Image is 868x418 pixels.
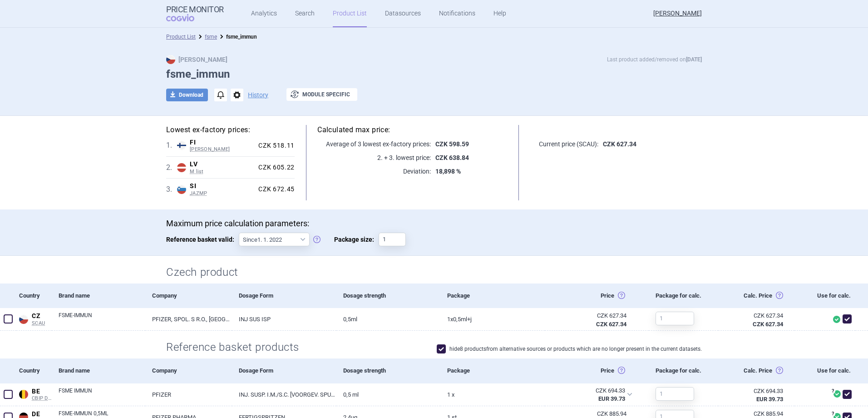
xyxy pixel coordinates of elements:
strong: CZK 638.84 [435,154,469,161]
div: Company [145,358,232,383]
li: Product List [166,32,196,41]
a: FSME IMMUN [59,387,145,403]
div: Brand name [52,358,145,383]
a: 1 x [440,383,544,406]
div: Calc. Price [718,284,794,308]
p: Maximum price calculation parameters: [166,219,702,229]
p: Last product added/removed on [607,55,702,64]
div: CZK 627.34 [552,312,626,320]
div: Package for calc. [649,358,718,383]
a: BEBECBIP DCI [16,386,52,402]
strong: CZK 627.34 [603,140,636,148]
span: Reference basket valid: [166,233,239,246]
span: COGVIO [166,14,207,21]
div: Package for calc. [649,284,718,308]
div: CZK 885.94 [552,410,626,418]
li: fsme_immun [217,32,257,41]
span: BE [32,388,52,396]
a: FSME-IMMUN [59,311,145,328]
strong: CZK 627.34 [753,321,783,328]
div: Brand name [52,284,145,308]
div: CZK 694.33 [725,387,783,395]
p: Deviation: [317,167,431,176]
h5: Calculated max price: [317,125,508,135]
span: ? [830,388,835,394]
span: ? [830,411,835,417]
div: Dosage Form [232,284,336,308]
div: Use for calc. [794,358,855,383]
img: Slovenia [177,185,186,194]
img: CZ [166,55,175,64]
span: CZ [32,312,52,320]
a: CZCZSCAU [16,310,52,326]
abbr: Česko ex-factory [552,312,626,328]
a: 0,5 ml [336,383,440,406]
h5: Lowest ex-factory prices: [166,125,295,135]
abbr: SP-CAU-010 Belgie nehrazené LP [551,387,625,403]
strong: [PERSON_NAME] [166,56,227,63]
span: 2 . [166,162,177,173]
div: CZK 694.33 [551,387,625,395]
button: History [248,92,268,98]
a: CZK 627.34CZK 627.34 [718,308,794,332]
div: Company [145,284,232,308]
img: Finland [177,141,186,150]
select: Reference basket valid: [239,233,310,246]
img: Czech Republic [19,315,28,324]
div: Calc. Price [718,358,794,383]
a: 1X0,5ML+J [440,308,544,330]
div: Dosage strength [336,284,440,308]
strong: EUR 39.73 [756,396,783,403]
div: Use for calc. [794,284,855,308]
div: CZK 605.22 [255,164,295,172]
h2: Reference basket products [166,340,306,355]
strong: [DATE] [686,56,702,63]
a: fsme [205,34,217,40]
a: PFIZER, SPOL. S R.O., [GEOGRAPHIC_DATA] [145,308,232,330]
span: 3 . [166,184,177,195]
div: Dosage Form [232,358,336,383]
span: JAZMP [190,190,255,197]
strong: CZK 598.59 [435,140,469,148]
h1: fsme_immun [166,68,702,81]
div: CZK 627.34 [725,312,783,320]
div: Package [440,358,544,383]
a: Product List [166,34,196,40]
span: FI [190,139,255,147]
div: Package [440,284,544,308]
div: Country [16,284,52,308]
input: 1 [656,312,694,325]
span: 1 . [166,140,177,151]
input: Package size: [379,233,406,246]
strong: 18,898 % [435,168,461,175]
strong: fsme_immun [226,34,257,40]
img: Belgium [19,390,28,399]
div: Price [545,284,649,308]
input: 1 [656,387,694,401]
div: CZK 885.94 [725,410,783,418]
label: hide 8 products from alternative sources or products which are no longer present in the current d... [437,344,702,353]
strong: Price Monitor [166,5,224,14]
a: INJ SUS ISP [232,308,336,330]
a: 0,5ML [336,308,440,330]
span: SCAU [32,320,52,327]
span: Package size: [334,233,379,246]
div: CZK 672.45 [255,185,295,194]
span: [PERSON_NAME] [190,146,255,153]
div: Dosage strength [336,358,440,383]
p: Current price (SCAU): [530,139,598,149]
span: LV [190,160,255,169]
li: fsme [196,32,217,41]
span: CBIP DCI [32,395,52,402]
p: 2. + 3. lowest price: [317,153,431,162]
p: Average of 3 lowest ex-factory prices: [317,139,431,149]
a: PFIZER [145,383,232,406]
a: INJ. SUSP. I.M./S.C. [VOORGEV. SPUIT] [232,383,336,406]
div: CZK 694.33EUR 39.73 [545,383,638,406]
button: Module specific [286,88,357,101]
a: CZK 694.33EUR 39.73 [718,383,794,407]
span: M list [190,169,255,175]
button: Download [166,89,208,101]
div: Country [16,358,52,383]
span: SI [190,182,255,190]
